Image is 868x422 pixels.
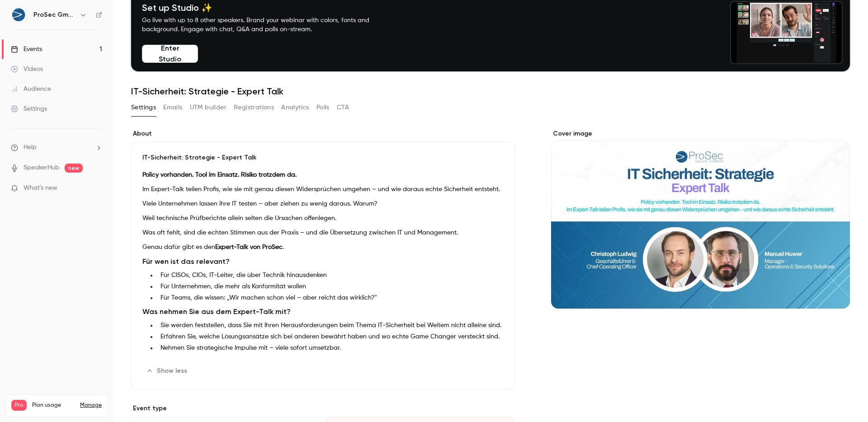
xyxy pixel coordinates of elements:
p: Go live with up to 8 other speakers. Brand your webinar with colors, fonts and background. Engage... [142,16,391,34]
span: Plan usage [32,402,75,409]
p: Viele Unternehmen lassen ihre IT testen – aber ziehen zu wenig daraus. Warum? [142,198,504,209]
button: UTM builder [190,100,226,115]
button: Show less [142,364,193,378]
li: Für Teams, die wissen: „Wir machen schon viel – aber reicht das wirklich?" [157,293,504,303]
div: Audience [11,84,51,94]
p: Was oft fehlt, sind die echten Stimmen aus der Praxis – und die Übersetzung zwischen IT und Manag... [142,227,504,238]
li: Erfahren Sie, welche Lösungsansätze sich bei anderen bewährt haben und wo echte Game Changer vers... [157,332,504,342]
h2: Für wen ist das relevant? [142,256,504,267]
button: Emails [163,100,182,115]
div: Settings [11,104,47,113]
p: Weil technische Prüfberichte allein selten die Ursachen offenlegen. [142,213,504,224]
p: Event type [131,404,515,413]
h4: Set up Studio ✨ [142,2,391,13]
div: Videos [11,65,43,74]
section: Cover image [551,129,850,309]
li: Nehmen Sie strategische Impulse mit – viele sofort umsetzbar. [157,343,504,353]
span: What's new [24,183,57,193]
li: help-dropdown-opener [11,143,102,152]
h2: Was nehmen Sie aus dem Expert-Talk mit? [142,306,504,317]
button: Settings [131,100,156,115]
label: About [131,129,515,138]
strong: Expert-Talk von ProSec [215,244,283,250]
span: new [65,164,83,173]
li: Sie werden feststellen, dass Sie mit Ihren Herausforderungen beim Thema IT-Sicherheit bei Weitem ... [157,321,504,330]
button: Polls [316,100,330,115]
button: Analytics [281,100,309,115]
label: Cover image [551,129,850,138]
p: IT-Sicherheit: Strategie - Expert Talk [142,153,504,162]
strong: Policy vorhanden. Tool im Einsatz. Risiko trotzdem da. [142,172,297,178]
span: Pro [11,400,27,411]
button: Registrations [234,100,274,115]
img: ProSec GmbH [11,8,26,22]
span: Help [24,143,37,152]
a: Manage [80,402,102,409]
button: CTA [337,100,349,115]
li: Für CISOs, CIOs, IT-Leiter, die über Technik hinausdenken [157,271,504,280]
p: Genau dafür gibt es den . [142,242,504,253]
button: Enter Studio [142,45,198,63]
div: Events [11,45,42,54]
h6: ProSec GmbH [33,10,76,19]
p: Im Expert-Talk teilen Profis, wie sie mit genau diesen Widersprüchen umgehen – und wie daraus ech... [142,184,504,195]
a: SpeakerHub [24,163,59,173]
li: Für Unternehmen, die mehr als Konformität wollen [157,282,504,291]
h1: IT-Sicherheit: Strategie - Expert Talk [131,86,850,97]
